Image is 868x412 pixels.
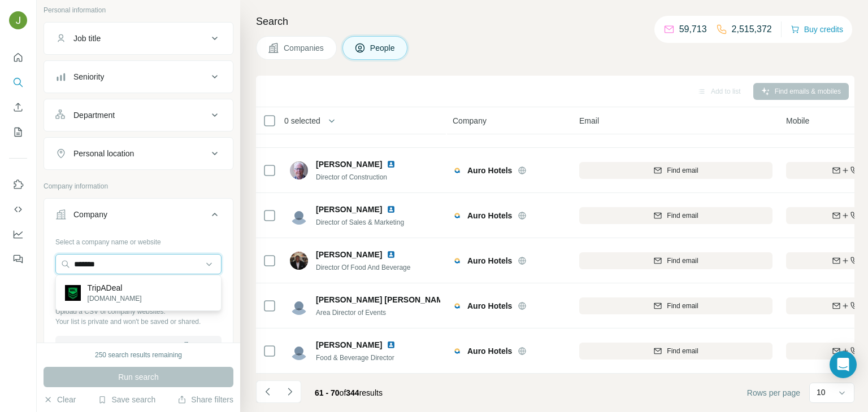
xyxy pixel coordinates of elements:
span: Company [453,115,487,126]
button: Navigate to previous page [256,380,279,403]
button: Job title [44,25,233,52]
button: Feedback [9,249,27,269]
span: Rows per page [747,387,800,398]
div: Select a company name or website [55,233,222,247]
span: Companies [284,42,325,54]
span: 344 [346,388,359,397]
button: Use Surfe API [9,199,27,220]
button: Find email [579,297,772,314]
span: Auro Hotels [467,210,512,221]
img: Avatar [290,297,308,315]
p: Your list is private and won't be saved or shared. [55,317,222,327]
span: Auro Hotels [467,345,512,357]
span: Director Of Food And Beverage [316,264,410,271]
span: Find email [667,211,698,221]
span: Find email [667,301,698,311]
span: [PERSON_NAME] [316,339,382,350]
img: Logo of Auro Hotels [453,211,462,220]
span: of [340,388,346,397]
img: Logo of Auro Hotels [453,347,462,356]
button: Enrich CSV [9,97,27,117]
p: 59,713 [679,23,707,36]
img: Logo of Auro Hotels [453,256,462,265]
button: Buy credits [791,21,843,37]
img: LinkedIn logo [387,205,396,214]
p: 10 [817,387,826,398]
div: Job title [73,33,101,44]
p: [DOMAIN_NAME] [88,293,142,304]
button: Find email [579,343,772,360]
button: Find email [579,252,772,269]
img: Logo of Auro Hotels [453,166,462,175]
p: Personal information [44,5,233,15]
span: Area Director of Events [316,309,386,317]
img: LinkedIn logo [387,340,396,349]
div: Company [73,209,107,220]
span: [PERSON_NAME] [316,159,382,170]
img: Avatar [290,252,308,270]
button: Seniority [44,63,233,90]
button: Find email [579,162,772,179]
div: Department [73,109,115,121]
img: Logo of Auro Hotels [453,301,462,310]
span: 61 - 70 [315,388,340,397]
button: Upload a list of companies [55,336,222,356]
img: TripADeal [65,285,81,301]
button: My lists [9,122,27,142]
span: Auro Hotels [467,255,512,266]
span: Email [579,115,599,126]
button: Clear [44,394,76,405]
div: Open Intercom Messenger [830,351,857,378]
p: 2,515,372 [732,23,772,36]
img: LinkedIn logo [387,250,396,259]
span: Auro Hotels [467,165,512,176]
span: Find email [667,165,698,176]
button: Find email [579,207,772,224]
button: Search [9,72,27,93]
button: Company [44,201,233,233]
button: Personal location [44,140,233,167]
img: LinkedIn logo [387,160,396,169]
h4: Search [256,14,854,29]
img: Avatar [9,11,27,29]
span: [PERSON_NAME] [PERSON_NAME] [316,294,451,305]
span: People [370,42,396,54]
span: Auro Hotels [467,300,512,312]
p: Company information [44,181,233,191]
span: 0 selected [284,115,320,126]
button: Quick start [9,47,27,68]
button: Use Surfe on LinkedIn [9,174,27,195]
span: Director of Sales & Marketing [316,218,404,226]
p: Upload a CSV of company websites. [55,306,222,317]
button: Share filters [177,394,233,405]
span: Food & Beverage Director [316,354,394,362]
button: Navigate to next page [279,380,301,403]
p: TripADeal [88,282,142,293]
span: Find email [667,346,698,356]
img: Avatar [290,161,308,179]
span: Find email [667,256,698,266]
span: [PERSON_NAME] [316,249,382,260]
button: Department [44,102,233,129]
span: results [315,388,383,397]
div: 250 search results remaining [95,350,182,360]
span: Mobile [786,115,809,126]
button: Dashboard [9,224,27,244]
img: Avatar [290,207,308,225]
span: Senior Director of Procurement [316,128,409,136]
div: Seniority [73,71,104,82]
button: Save search [98,394,155,405]
span: [PERSON_NAME] [316,204,382,215]
img: Avatar [290,342,308,360]
div: Personal location [73,148,134,159]
span: Director of Construction [316,173,387,181]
